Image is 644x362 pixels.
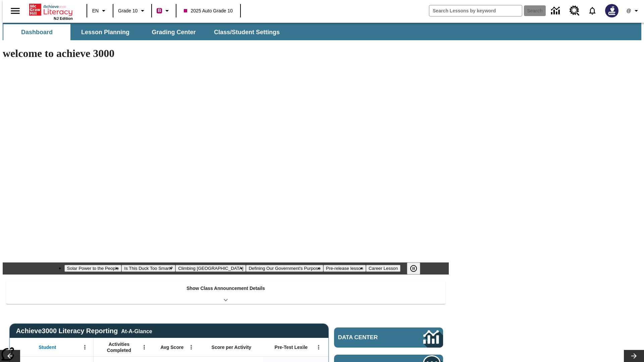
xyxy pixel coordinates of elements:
[566,2,584,20] a: Resource Center, Will open in new tab
[29,2,73,20] div: Home
[366,265,400,272] button: Slide 6 Career Lesson
[186,285,265,292] p: Show Class Announcement Details
[626,7,631,14] span: @
[209,24,285,40] button: Class/Student Settings
[3,47,449,60] h1: welcome to achieve 3000
[6,281,445,304] div: Show Class Announcement Details
[72,24,139,40] button: Lesson Planning
[584,2,601,19] a: Notifications
[80,342,90,352] button: Open Menu
[246,265,323,272] button: Slide 4 Defining Our Government's Purpose
[121,265,175,272] button: Slide 2 Is This Duck Too Smart?
[121,327,152,335] div: At-A-Glance
[140,24,207,40] button: Grading Center
[338,334,401,341] span: Data Center
[623,5,644,17] button: Profile/Settings
[624,350,644,362] button: Lesson carousel, Next
[29,3,73,16] a: Home
[407,262,427,275] div: Pause
[154,5,174,17] button: Boost Class color is violet red. Change class color
[184,7,232,14] span: 2025 Auto Grade 10
[39,344,56,350] span: Student
[186,342,196,352] button: Open Menu
[275,344,308,350] span: Pre-Test Lexile
[5,1,25,21] button: Open side menu
[323,265,366,272] button: Slide 5 Pre-release lesson
[3,24,286,40] div: SubNavbar
[407,262,420,275] button: Pause
[139,342,149,352] button: Open Menu
[118,7,138,14] span: Grade 10
[175,265,246,272] button: Slide 3 Climbing Mount Tai
[601,2,623,19] button: Select a new avatar
[16,327,152,335] span: Achieve3000 Literacy Reporting
[158,6,161,15] span: B
[3,23,641,40] div: SubNavbar
[54,16,73,20] span: NJ Edition
[3,24,70,40] button: Dashboard
[160,344,183,350] span: Avg Score
[89,5,111,17] button: Language: EN, Select a language
[212,344,252,350] span: Score per Activity
[605,4,619,17] img: Avatar
[97,341,141,353] span: Activities Completed
[92,7,99,14] span: EN
[314,342,324,352] button: Open Menu
[547,2,566,20] a: Data Center
[64,265,122,272] button: Slide 1 Solar Power to the People
[334,327,443,348] a: Data Center
[429,5,522,16] input: search field
[115,5,149,17] button: Grade: Grade 10, Select a grade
